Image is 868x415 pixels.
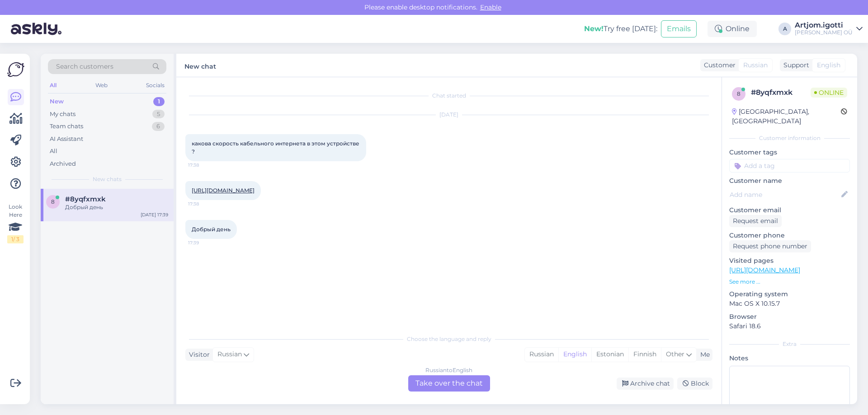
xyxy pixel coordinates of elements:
[7,203,24,243] div: Look Here
[677,378,712,390] div: Block
[525,348,558,361] div: Russian
[584,24,604,33] b: New!
[591,348,628,361] div: Estonian
[700,61,736,70] div: Customer
[729,240,811,252] div: Request phone number
[729,159,850,173] input: Add a tag
[192,187,255,194] a: [URL][DOMAIN_NAME]
[188,201,222,207] span: 17:38
[56,62,113,71] span: Search customers
[666,350,684,358] span: Other
[780,61,809,70] div: Support
[50,122,83,131] div: Team chats
[50,110,75,119] div: My chats
[729,299,850,308] p: Mac OS X 10.15.7
[50,97,64,106] div: New
[729,340,850,348] div: Extra
[730,190,840,200] input: Add name
[729,354,850,363] p: Notes
[425,366,472,374] div: Russian to English
[152,122,165,131] div: 6
[65,195,106,203] span: #8yqfxmxk
[697,350,710,359] div: Me
[185,92,712,100] div: Chat started
[558,348,591,361] div: English
[732,107,841,126] div: [GEOGRAPHIC_DATA], [GEOGRAPHIC_DATA]
[51,198,55,205] span: 8
[811,88,847,98] span: Online
[628,348,661,361] div: Finnish
[729,215,782,227] div: Request email
[778,23,791,35] div: A
[729,231,850,240] p: Customer phone
[188,162,222,168] span: 17:38
[144,79,166,91] div: Socials
[729,148,850,157] p: Customer tags
[795,29,853,36] div: [PERSON_NAME] OÜ
[217,350,242,359] span: Russian
[584,23,657,34] div: Try free [DATE]:
[661,20,697,37] button: Emails
[743,61,768,70] span: Russian
[50,147,57,156] div: All
[184,59,216,71] label: New chat
[729,205,850,215] p: Customer email
[188,239,222,246] span: 17:39
[141,211,168,218] div: [DATE] 17:39
[729,322,850,331] p: Safari 18.6
[94,79,109,91] div: Web
[185,335,712,343] div: Choose the language and reply
[795,22,853,29] div: Artjom.igotti
[817,61,840,70] span: English
[737,90,741,97] span: 8
[152,110,165,119] div: 5
[477,3,504,11] span: Enable
[50,135,83,144] div: AI Assistant
[7,61,24,78] img: Askly Logo
[65,203,168,211] div: Добрый день
[408,375,490,392] div: Take over the chat
[153,97,165,106] div: 1
[185,111,712,119] div: [DATE]
[729,289,850,299] p: Operating system
[729,312,850,322] p: Browser
[617,378,674,390] div: Archive chat
[729,278,850,286] p: See more ...
[7,235,24,243] div: 1 / 3
[192,226,231,233] span: Добрый день
[185,350,210,359] div: Visitor
[50,159,76,168] div: Archived
[729,256,850,266] p: Visited pages
[729,176,850,186] p: Customer name
[795,22,863,36] a: Artjom.igotti[PERSON_NAME] OÜ
[192,140,361,155] span: какова скорость кабельного интернета в этом устройстве ?
[729,134,850,142] div: Customer information
[729,266,800,274] a: [URL][DOMAIN_NAME]
[48,79,58,91] div: All
[708,21,757,37] div: Online
[751,87,811,98] div: # 8yqfxmxk
[93,175,122,183] span: New chats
